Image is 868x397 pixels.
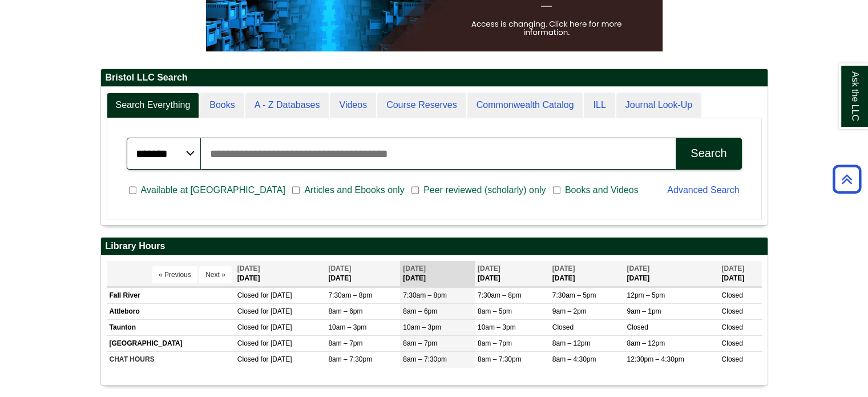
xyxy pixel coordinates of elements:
span: 7:30am – 8pm [403,291,447,299]
span: Closed [552,323,574,331]
span: Closed [237,323,259,331]
span: Closed [721,323,742,331]
span: 8am – 6pm [403,307,437,315]
span: 8am – 7pm [403,339,437,347]
a: Advanced Search [667,185,739,195]
span: Closed [237,291,259,299]
span: [DATE] [552,264,575,272]
span: Closed [721,355,742,363]
span: [DATE] [627,264,649,272]
span: 10am – 3pm [328,323,366,331]
th: [DATE] [400,261,475,287]
th: [DATE] [550,261,624,287]
span: Closed [721,291,742,299]
span: Articles and Ebooks only [300,183,409,197]
span: 7:30am – 5pm [552,291,596,299]
h2: Library Hours [101,238,768,255]
span: Peer reviewed (scholarly) only [419,183,550,197]
span: Closed [627,323,648,331]
input: Articles and Ebooks only [292,185,300,195]
a: A - Z Databases [245,93,329,118]
span: Closed [237,307,259,315]
th: [DATE] [624,261,718,287]
span: [DATE] [328,264,351,272]
span: Closed [237,339,259,347]
th: [DATE] [235,261,326,287]
h2: Bristol LLC Search [101,69,768,87]
span: 12pm – 5pm [627,291,665,299]
span: Closed [721,339,742,347]
span: [DATE] [721,264,744,272]
span: Closed [237,355,259,363]
span: 12:30pm – 4:30pm [627,355,684,363]
span: 8am – 12pm [627,339,665,347]
span: for [DATE] [260,339,292,347]
th: [DATE] [325,261,400,287]
td: Attleboro [107,303,235,319]
a: Course Reserves [377,93,466,118]
a: Videos [330,93,376,118]
button: Next » [199,266,232,283]
input: Peer reviewed (scholarly) only [411,185,419,195]
a: Journal Look-Up [616,93,701,118]
span: 8am – 7pm [328,339,362,347]
span: 8am – 12pm [552,339,591,347]
td: CHAT HOURS [107,352,235,368]
span: for [DATE] [260,291,292,299]
button: « Previous [152,266,197,283]
span: 10am – 3pm [478,323,516,331]
span: 9am – 2pm [552,307,587,315]
td: Taunton [107,320,235,336]
span: for [DATE] [260,307,292,315]
input: Books and Videos [553,185,560,195]
a: Commonwealth Catalog [467,93,583,118]
span: 7:30am – 8pm [328,291,372,299]
span: [DATE] [478,264,500,272]
span: 8am – 6pm [328,307,362,315]
span: 9am – 1pm [627,307,661,315]
a: Books [200,93,244,118]
input: Available at [GEOGRAPHIC_DATA] [129,185,136,195]
span: 7:30am – 8pm [478,291,522,299]
a: ILL [584,93,615,118]
span: Books and Videos [560,183,643,197]
span: 8am – 7pm [478,339,512,347]
span: Closed [721,307,742,315]
span: for [DATE] [260,323,292,331]
a: Search Everything [107,93,200,118]
button: Search [676,138,741,170]
a: Back to Top [829,171,865,187]
span: Available at [GEOGRAPHIC_DATA] [136,183,290,197]
span: 8am – 5pm [478,307,512,315]
span: 8am – 7:30pm [403,355,447,363]
span: [DATE] [237,264,260,272]
span: 8am – 4:30pm [552,355,596,363]
td: [GEOGRAPHIC_DATA] [107,336,235,352]
span: 8am – 7:30pm [328,355,372,363]
span: 10am – 3pm [403,323,441,331]
td: Fall River [107,287,235,303]
th: [DATE] [475,261,550,287]
div: Search [691,147,726,160]
span: 8am – 7:30pm [478,355,522,363]
span: [DATE] [403,264,426,272]
span: for [DATE] [260,355,292,363]
th: [DATE] [718,261,761,287]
